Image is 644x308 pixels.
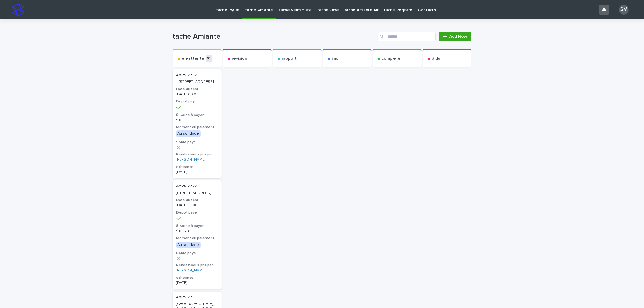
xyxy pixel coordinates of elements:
p: , [STREET_ADDRESS] [176,80,218,84]
h3: echeance [176,275,218,280]
h3: $ Solde à payer [176,113,218,118]
p: AM25-7737 [176,73,218,77]
h3: Solde payé [176,140,218,145]
h3: Dépôt payé [176,99,218,104]
img: stacker-logo-s-only.png [12,4,24,16]
h3: Date du test [176,198,218,203]
h3: $ Solde à payer [176,224,218,228]
h3: Rendez-vous pris par [176,263,218,268]
span: Add New [450,34,468,39]
p: [DATE] 10:00 [176,203,218,207]
p: $ 0 [176,118,218,122]
p: AM25-7722 [176,184,218,188]
p: AM25-7733 [176,295,218,299]
a: [PERSON_NAME] [176,158,206,162]
p: [DATE] 00:00 [176,92,218,97]
h3: Moment du paiement [176,236,218,241]
p: [DATE] [176,170,218,174]
div: Au sondage [176,130,201,137]
p: $ 885.31 [176,229,218,233]
p: $ du [432,56,441,61]
h3: Date du test [176,87,218,92]
a: AM25-7737 , [STREET_ADDRESS]Date du test[DATE] 00:00Dépôt payé$ Solde à payer$ 0Moment du paiemen... [173,69,222,178]
p: 10 [206,55,212,62]
h3: echeance [176,165,218,169]
h3: Moment du paiement [176,125,218,130]
p: révision [232,56,247,61]
h3: Rendez-vous pris par [176,152,218,157]
p: complété [382,56,401,61]
p: [DATE] [176,281,218,285]
h3: Solde payé [176,251,218,256]
p: rapport [282,56,297,61]
div: SM [619,5,629,15]
p: [STREET_ADDRESS] [176,191,218,195]
h1: tache Amiante [173,32,375,41]
a: Add New [439,32,471,41]
p: en-attente [182,56,205,61]
input: Search [378,32,436,41]
a: [PERSON_NAME] [176,268,206,273]
p: jmo [332,56,339,61]
a: AM25-7722 [STREET_ADDRESS]Date du test[DATE] 10:00Dépôt payé$ Solde à payer$ 885.31Moment du paie... [173,180,222,289]
h3: Dépôt payé [176,210,218,215]
div: Au sondage [176,242,201,248]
